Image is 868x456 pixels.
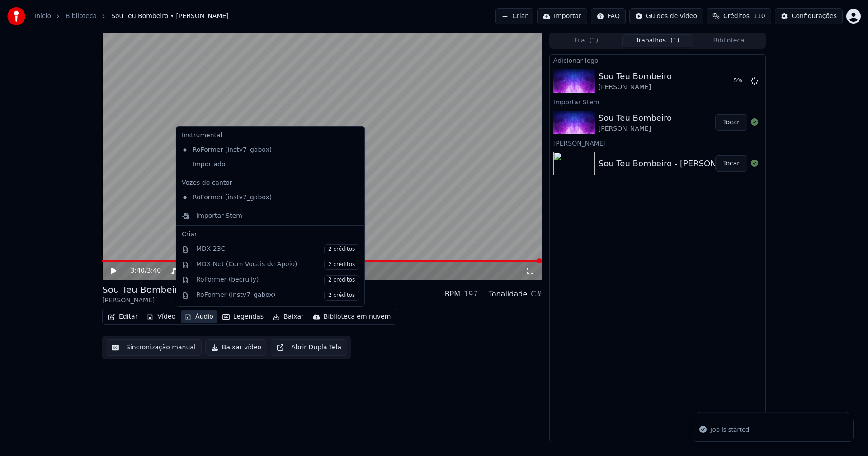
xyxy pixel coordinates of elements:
span: 2 créditos [324,244,359,254]
button: FAQ [591,8,626,24]
div: Adicionar logo [550,55,765,66]
div: 5 % [734,77,747,85]
button: Vídeo [143,310,179,323]
button: Criar [495,8,533,24]
button: Biblioteca [693,34,764,47]
div: BPM [445,289,460,300]
div: Biblioteca em nuvem [324,312,391,321]
div: Criar [182,230,359,239]
div: MDX-Net (Com Vocais de Apoio) [196,260,359,270]
div: Sou Teu Bombeiro [102,283,184,296]
button: Tocar [715,114,747,131]
button: Baixar [269,310,307,323]
span: 2 créditos [324,306,359,316]
button: Tocar [715,155,747,172]
div: Sou Teu Bombeiro [599,70,672,83]
a: Início [34,12,51,21]
div: Importado [178,157,349,172]
button: Baixar vídeo [205,339,267,356]
div: [PERSON_NAME] [599,83,672,92]
span: ( 1 ) [589,36,598,45]
span: 2 créditos [324,291,359,301]
span: 2 créditos [324,260,359,270]
div: Importar Stem [196,212,242,221]
div: [PERSON_NAME] [599,124,672,133]
button: Áudio [181,310,217,323]
span: ( 1 ) [670,36,679,45]
span: 110 [753,12,765,21]
div: Vozes do cantor [178,176,363,190]
div: [PERSON_NAME] [550,137,765,148]
span: Créditos [723,12,750,21]
div: / [131,266,152,275]
button: Importar [537,8,587,24]
div: [PERSON_NAME] [102,296,184,305]
button: Configurações [775,8,843,24]
img: youka [7,7,25,25]
button: Fila [551,34,622,47]
div: RoFormer (instv7_gabox) [178,190,349,205]
a: Biblioteca [66,12,97,21]
button: Guides de vídeo [629,8,703,24]
div: Sou Teu Bombeiro - [PERSON_NAME] VOZ [599,157,768,170]
nav: breadcrumb [34,12,229,21]
div: Configurações [792,12,837,21]
span: 2 créditos [324,275,359,285]
div: Instrumental [178,128,363,143]
div: 197 [464,289,478,300]
div: RoFormer (instv7_gabox) [196,291,359,301]
button: Trabalhos [622,34,693,47]
div: Tonalidade [489,289,528,300]
button: Abrir Dupla Tela [271,339,347,356]
button: Editar [104,310,141,323]
button: Legendas [219,310,267,323]
button: Créditos110 [707,8,771,24]
span: 3:40 [147,266,161,275]
div: Demucs [196,306,359,316]
div: Sou Teu Bombeiro [599,112,672,124]
div: Job is started [711,425,749,434]
span: Sou Teu Bombeiro • [PERSON_NAME] [111,12,229,21]
span: 3:40 [131,266,145,275]
div: C# [531,289,542,300]
button: Sincronização manual [106,339,202,356]
div: RoFormer (becruily) [196,275,359,285]
div: Importar Stem [550,96,765,107]
div: RoFormer (instv7_gabox) [178,143,349,157]
div: MDX-23C [196,244,359,254]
